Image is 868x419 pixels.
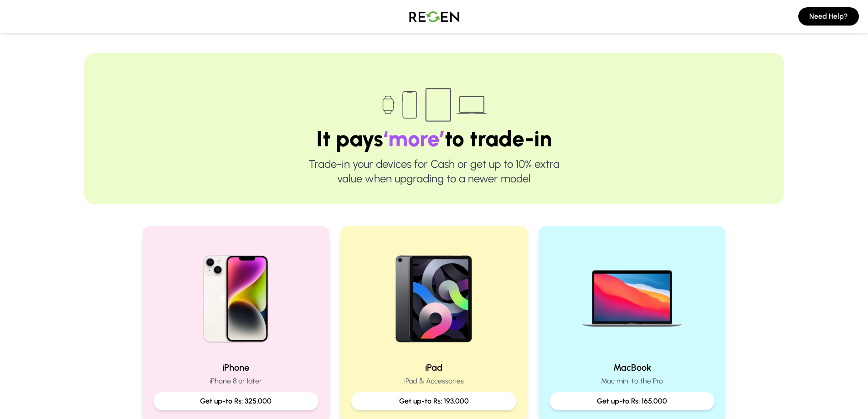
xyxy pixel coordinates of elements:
p: Get up-to Rs: 193.000 [359,396,509,407]
img: MacBook [574,237,690,354]
h2: iPad [351,361,517,374]
span: ‘more’ [383,125,445,152]
img: iPhone [178,237,294,354]
p: Get up-to Rs: 325.000 [161,396,312,407]
img: iPad [375,237,492,354]
img: Trade-in devices [377,82,491,128]
img: Logo [402,4,466,29]
h1: It pays to trade-in [113,128,755,150]
p: Trade-in your devices for Cash or get up to 10% extra value when upgrading to a newer model [113,157,755,186]
p: Get up-to Rs: 165.000 [557,396,708,407]
h2: iPhone [154,361,319,374]
button: Need Help? [798,7,859,26]
h2: MacBook [550,361,715,374]
p: iPhone 8 or later [154,376,319,387]
p: Mac mini to the Pro [550,376,715,387]
p: iPad & Accessories [351,376,517,387]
